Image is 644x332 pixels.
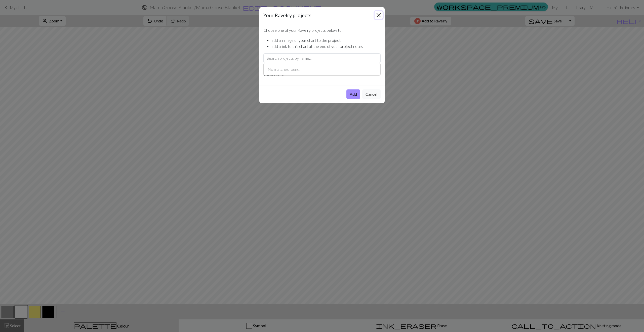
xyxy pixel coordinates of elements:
[346,89,360,99] button: Add
[263,27,381,33] p: Choose one of your Ravelry projects below to:
[263,11,311,19] h5: Your Ravelry projects
[375,11,383,19] button: Close
[271,37,381,43] li: add an image of your chart to the project
[271,43,381,49] li: add a link to this chart at the end of your project notes
[263,53,381,63] input: Search projects by name...
[362,89,381,99] button: Cancel
[263,63,381,76] div: menu-options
